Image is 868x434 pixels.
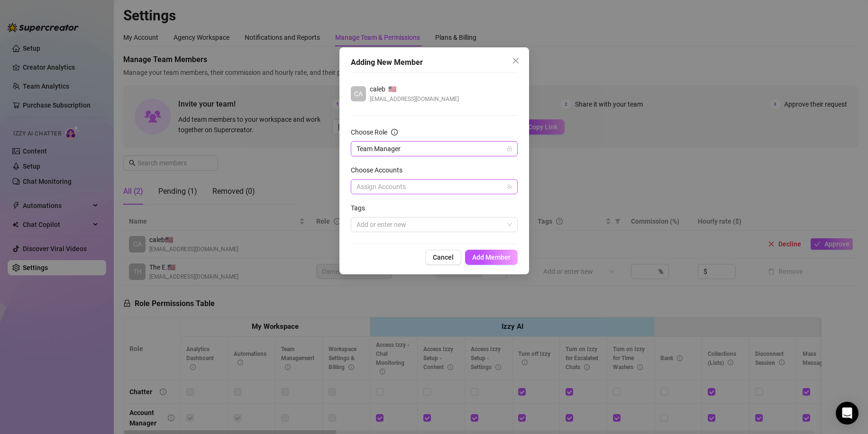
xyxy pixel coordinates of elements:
[351,57,518,68] div: Adding New Member
[351,203,371,213] label: Tags
[836,402,859,425] div: Open Intercom Messenger
[425,250,461,265] button: Cancel
[465,250,518,265] button: Add Member
[508,57,523,64] span: Close
[370,94,459,104] span: [EMAIL_ADDRESS][DOMAIN_NAME]
[351,127,387,137] div: Choose Role
[391,129,398,136] span: info-circle
[356,142,512,156] span: Team Manager
[354,89,363,99] span: CA
[433,253,454,261] span: Cancel
[508,53,523,68] button: Close
[512,57,520,64] span: close
[507,184,512,190] span: team
[472,253,511,261] span: Add Member
[351,165,409,175] label: Choose Accounts
[507,146,512,152] span: lock
[370,84,385,94] span: caleb
[370,84,459,94] div: 🇺🇸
